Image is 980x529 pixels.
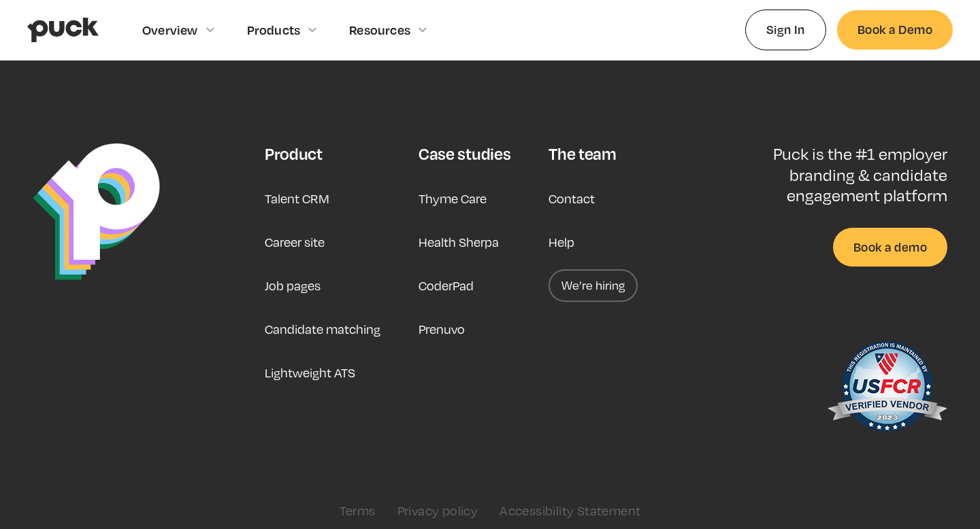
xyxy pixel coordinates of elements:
div: Product [265,143,323,164]
p: Puck is the #1 employer branding & candidate engagement platform [729,143,947,205]
a: Health Sherpa [419,226,499,258]
div: Resources [349,22,410,37]
img: US Federal Contractor Registration System for Award Management Verified Vendor Seal [826,335,947,443]
a: Sign In [745,10,826,50]
a: CoderPad [419,269,474,302]
a: Career site [265,226,325,258]
a: Thyme Care [419,182,487,215]
a: Book a demo [833,228,947,267]
a: Terms [340,503,376,518]
div: Case studies [419,143,510,164]
a: Talent CRM [265,182,329,215]
a: We’re hiring [549,269,638,302]
a: Privacy policy [397,503,478,518]
a: Contact [549,182,595,215]
a: Candidate matching [265,313,380,345]
a: Prenuvo [419,313,465,345]
div: The team [549,143,616,164]
a: Lightweight ATS [265,356,355,389]
img: Puck Logo [33,143,160,280]
a: Book a Demo [837,10,953,49]
div: Products [247,22,301,37]
div: Overview [142,22,198,37]
a: Help [549,226,574,258]
a: Accessibility Statement [500,503,640,518]
a: Job pages [265,269,321,302]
